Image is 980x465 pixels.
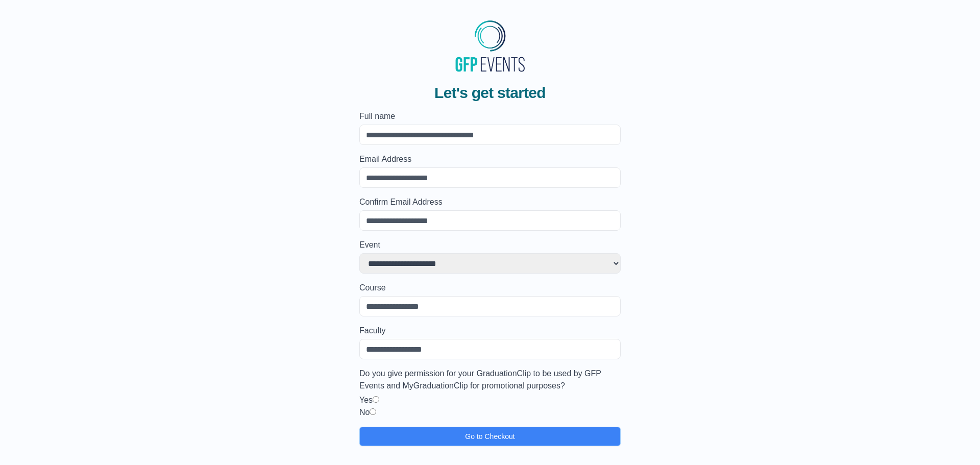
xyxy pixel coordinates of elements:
label: Confirm Email Address [359,196,621,208]
label: Yes [359,396,373,404]
span: Let's get started [434,84,546,102]
label: Email Address [359,153,621,165]
label: Faculty [359,325,621,337]
label: No [359,408,370,417]
label: Event [359,239,621,251]
label: Do you give permission for your GraduationClip to be used by GFP Events and MyGraduationClip for ... [359,368,621,392]
button: Go to Checkout [359,427,621,446]
label: Course [359,282,621,294]
label: Full name [359,110,621,123]
img: MyGraduationClip [452,16,528,76]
